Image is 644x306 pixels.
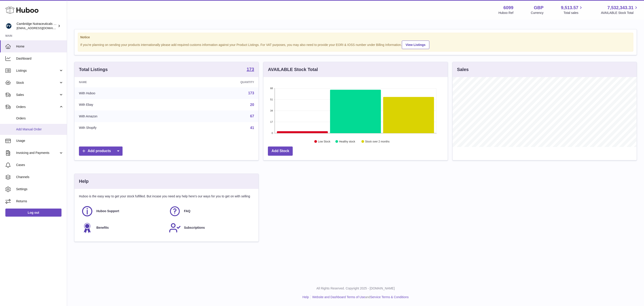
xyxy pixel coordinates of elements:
a: Service Terms & Conditions [370,295,409,299]
span: Huboo Support [96,209,119,213]
a: 41 [250,126,254,130]
a: View Listings [402,41,429,49]
a: 173 [247,67,254,72]
a: 20 [250,103,254,107]
a: Huboo Support [81,205,164,217]
strong: 6099 [503,5,513,11]
span: Cases [16,163,64,167]
span: Add Manual Order [16,127,64,131]
text: 68 [270,87,273,90]
span: Dashboard [16,56,64,61]
a: Subscriptions [169,222,252,234]
div: Cambridge Nutraceuticals Ltd [17,22,57,30]
a: Log out [5,209,61,217]
h3: AVAILABLE Stock Total [268,67,318,73]
a: Help [303,295,309,299]
text: Healthy stock [339,140,356,143]
li: and [311,295,409,299]
td: With Amazon [74,110,175,122]
a: 7,532,343.31 AVAILABLE Stock Total [601,5,639,15]
span: Channels [16,175,64,179]
span: Subscriptions [184,226,205,230]
a: FAQ [169,205,252,217]
div: Huboo Ref [498,11,513,15]
a: Website and Dashboard Terms of Use [312,295,365,299]
h3: Sales [457,67,469,73]
img: internalAdmin-6099@internal.huboo.com [5,23,12,29]
text: 0 [272,132,273,134]
span: Settings [16,187,64,191]
span: Orders [16,105,59,109]
span: Listings [16,69,59,73]
td: With Shopify [74,122,175,134]
span: AVAILABLE Stock Total [601,11,639,15]
div: Currency [531,11,544,15]
div: If you're planning on sending your products internationally please add required customs informati... [80,40,631,49]
span: Sales [16,93,59,97]
span: 7,532,343.31 [607,5,633,11]
span: Stock [16,81,59,85]
strong: GBP [534,5,543,11]
strong: Notice [80,35,631,39]
span: [EMAIL_ADDRESS][DOMAIN_NAME] [17,26,66,30]
text: 34 [270,109,273,112]
span: Benefits [96,226,109,230]
span: Invoicing and Payments [16,151,59,155]
p: Huboo is the easy way to get your stock fulfilled. But incase you need any help here's our ways f... [79,194,254,198]
span: Usage [16,139,64,143]
text: Stock over 2 months [365,140,390,143]
a: 9,513.57 Total sales [561,5,584,15]
th: Name [74,77,175,87]
td: With Huboo [74,87,175,99]
h3: Help [79,178,89,184]
th: Quantity [175,77,259,87]
span: Returns [16,199,64,203]
strong: 173 [247,67,254,71]
text: 51 [270,98,273,101]
span: FAQ [184,209,191,213]
a: Add Stock [268,147,293,156]
td: With Ebay [74,99,175,111]
a: Add products [79,147,123,156]
span: 9,513.57 [561,5,578,11]
h3: Total Listings [79,67,108,73]
text: Low Stock [318,140,330,143]
a: Benefits [81,222,164,234]
p: All Rights Reserved. Copyright 2025 - [DOMAIN_NAME] [71,286,640,291]
span: Orders [16,116,64,121]
a: 67 [250,114,254,118]
span: Total sales [563,11,583,15]
span: Home [16,44,64,49]
text: 17 [270,121,273,123]
a: 173 [248,91,254,95]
